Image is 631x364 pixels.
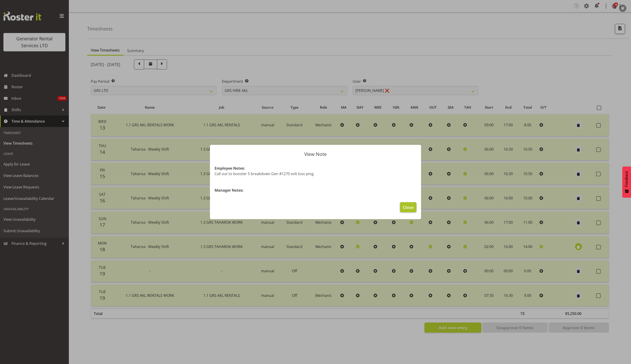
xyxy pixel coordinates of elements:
[215,171,416,176] p: Call out to booster 5 breakdown Gen #1270 volt loss pmg
[215,165,416,171] h4: Employee Notes:
[403,204,413,210] span: Close
[215,188,416,193] h4: Manager Notes:
[622,166,631,198] button: Feedback - Show survey
[400,202,416,212] button: Close
[215,152,416,157] p: View Note
[625,171,629,187] span: Feedback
